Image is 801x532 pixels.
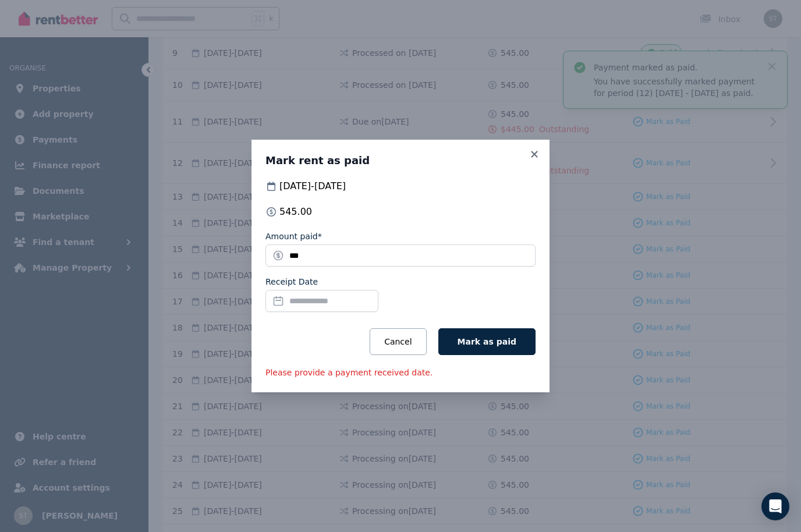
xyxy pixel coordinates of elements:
[265,154,536,168] h3: Mark rent as paid
[370,328,426,355] button: Cancel
[438,328,536,355] button: Mark as paid
[279,205,312,219] span: 545.00
[761,492,789,520] div: Open Intercom Messenger
[265,230,322,242] label: Amount paid*
[458,337,516,346] span: Mark as paid
[265,367,536,378] p: Please provide a payment received date.
[265,276,318,288] label: Receipt Date
[279,179,346,193] span: [DATE] - [DATE]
